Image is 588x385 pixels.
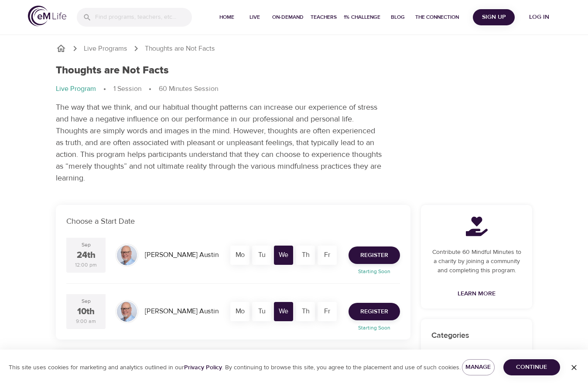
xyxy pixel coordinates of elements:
button: Continue [503,359,560,375]
span: Learn More [458,288,496,299]
div: Fr [318,246,337,265]
input: Find programs, teachers, etc... [95,8,192,27]
p: Live Program [56,84,96,94]
nav: breadcrumb [56,43,532,54]
span: Blog [387,13,408,22]
div: Tu [252,302,271,321]
div: [PERSON_NAME] Austin [141,246,222,264]
div: Fr [318,302,337,321]
button: Register [349,246,400,264]
div: Th [296,246,315,265]
button: Manage [462,359,494,375]
div: Th [296,302,315,321]
p: 1 Session [113,84,141,94]
a: Live Programs [84,44,127,54]
span: Register [360,306,388,317]
span: Register [360,250,388,261]
button: Register [349,303,400,320]
span: Sign Up [476,12,511,23]
p: Choose a Start Date [66,215,400,227]
span: The Connection [415,13,459,22]
a: Learn More [454,286,499,302]
p: Starting Soon [343,267,405,275]
div: 12:00 pm [75,261,97,269]
div: Tu [252,246,271,265]
div: 9:00 am [76,318,96,325]
div: Mo [230,302,250,321]
div: Mo [230,246,250,265]
nav: breadcrumb [56,84,532,94]
span: 1% Challenge [344,13,380,22]
p: Categories [431,330,522,341]
p: Stress [431,348,522,360]
p: Thoughts are Not Facts [145,44,215,54]
div: 24th [77,249,96,262]
div: 10th [77,305,95,318]
span: Manage [469,362,487,373]
div: Sep [82,298,91,305]
span: Continue [510,362,553,373]
p: 60 Minutes Session [159,84,218,94]
button: Log in [518,9,560,25]
div: Sep [82,241,91,249]
p: Starting Soon [343,324,405,332]
a: Privacy Policy [184,364,222,371]
span: Log in [522,12,557,23]
div: [PERSON_NAME] Austin [141,303,222,320]
span: On-Demand [272,13,304,22]
span: Teachers [311,13,337,22]
span: Live [244,13,265,22]
button: Sign Up [473,9,515,25]
div: We [274,246,293,265]
p: The way that we think, and our habitual thought patterns can increase our experience of stress an... [56,101,383,184]
span: Home [216,13,237,22]
h1: Thoughts are Not Facts [56,64,169,77]
img: logo [28,6,66,26]
p: Contribute 60 Mindful Minutes to a charity by joining a community and completing this program. [431,248,522,275]
div: We [274,302,293,321]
